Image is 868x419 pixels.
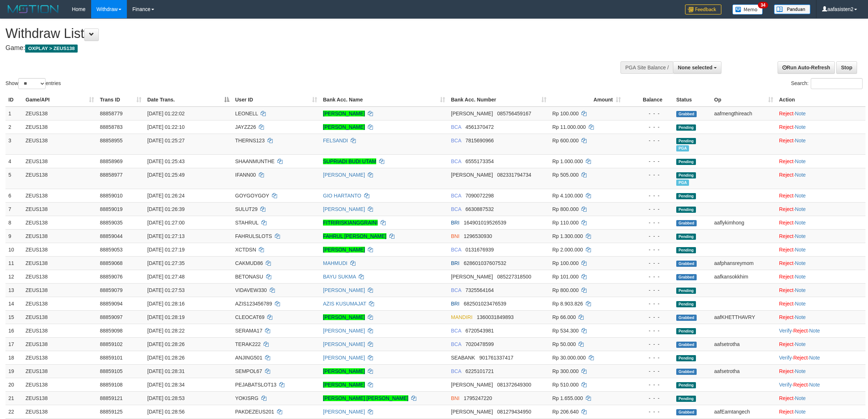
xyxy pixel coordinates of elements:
td: · [776,216,865,229]
a: Note [809,328,820,334]
span: Copy 085756459167 to clipboard [497,111,531,116]
div: - - - [627,327,670,334]
td: aafkansokkhim [711,270,776,283]
div: - - - [627,273,670,280]
a: [PERSON_NAME] [323,206,365,212]
span: JAYZZ26 [235,124,256,130]
span: Pending [676,172,696,178]
span: Copy 1296530930 to clipboard [464,233,492,239]
a: Reject [779,274,794,280]
span: [DATE] 01:27:00 [147,220,184,226]
td: 8 [5,216,23,229]
span: Rp 100.000 [552,111,579,116]
span: Rp 50.000 [552,341,576,347]
td: · [776,256,865,270]
a: Verify [779,355,792,361]
span: 88859010 [100,193,122,199]
td: ZEUS138 [23,168,97,189]
th: Game/API: activate to sort column ascending [23,93,97,107]
span: BRI [451,301,459,307]
span: CLEOCAT69 [235,314,265,320]
span: 34 [758,2,768,8]
a: Reject [793,355,808,361]
span: [DATE] 01:25:27 [147,138,184,143]
h1: Withdraw List [5,26,571,41]
span: BCA [451,247,461,253]
span: [DATE] 01:22:10 [147,124,184,130]
span: Grabbed [676,315,697,321]
a: Note [795,368,806,374]
span: [DATE] 01:27:19 [147,247,184,253]
span: LEONELL [235,111,258,116]
div: - - - [627,287,670,294]
span: Copy 1360031849893 to clipboard [477,314,514,320]
select: Showentries [18,78,46,89]
td: · [776,337,865,351]
td: · [776,202,865,216]
span: Copy 164901019526539 to clipboard [464,220,506,226]
span: 88859079 [100,287,122,293]
span: Copy 7325564164 to clipboard [466,287,494,293]
label: Search: [791,78,863,89]
div: - - - [627,110,670,117]
td: 7 [5,202,23,216]
a: FELSANDI [323,138,348,143]
span: XCTDSN [235,247,256,253]
th: Status [673,93,711,107]
a: Reject [779,314,794,320]
span: 88858969 [100,158,122,164]
span: 88859102 [100,341,122,347]
span: [DATE] 01:26:24 [147,193,184,199]
a: Note [795,206,806,212]
td: · [776,243,865,256]
div: - - - [627,314,670,321]
a: Note [795,138,806,143]
td: aafmengthireach [711,107,776,120]
td: · [776,120,865,134]
span: Rp 1.000.000 [552,158,583,164]
span: 88858977 [100,172,122,178]
td: · [776,229,865,243]
a: Note [795,301,806,307]
span: BNI [451,233,459,239]
span: Pending [676,207,696,213]
a: Reject [779,158,794,164]
span: BCA [451,341,461,347]
span: Copy 628601037607532 to clipboard [464,260,506,266]
td: ZEUS138 [23,283,97,297]
span: 88859097 [100,314,122,320]
td: aaflykimhong [711,216,776,229]
th: Op: activate to sort column ascending [711,93,776,107]
span: Copy 7090072298 to clipboard [466,193,494,199]
span: [DATE] 01:26:39 [147,206,184,212]
span: GOYGOYGOY [235,193,269,199]
h4: Game: [5,45,571,52]
span: 88858783 [100,124,122,130]
a: Note [795,287,806,293]
td: ZEUS138 [23,256,97,270]
a: Note [795,220,806,226]
a: Reject [779,138,794,143]
span: [PERSON_NAME] [451,111,493,116]
span: 88859053 [100,247,122,253]
span: 88859076 [100,274,122,280]
td: ZEUS138 [23,297,97,310]
span: Rp 505.000 [552,172,579,178]
td: ZEUS138 [23,154,97,168]
input: Search: [811,78,863,89]
span: Rp 11.000.000 [552,124,586,130]
span: ANJING501 [235,355,262,361]
span: [DATE] 01:27:48 [147,274,184,280]
a: [PERSON_NAME] [323,124,365,130]
td: 5 [5,168,23,189]
td: 12 [5,270,23,283]
span: Rp 100.000 [552,260,579,266]
a: GIO HARTANTO [323,193,361,199]
td: ZEUS138 [23,134,97,154]
div: - - - [627,123,670,131]
span: Rp 800.000 [552,287,579,293]
span: SHAANMUNTHE [235,158,275,164]
a: Reject [779,301,794,307]
span: STAHRUL [235,220,258,226]
td: aafKHETTHAVRY [711,310,776,324]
